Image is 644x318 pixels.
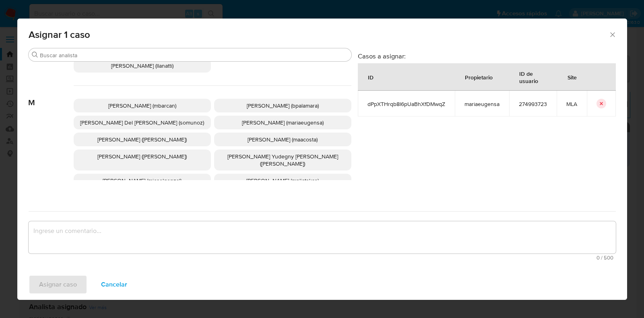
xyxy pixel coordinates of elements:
[91,275,138,294] button: Cancelar
[103,177,182,185] span: [PERSON_NAME] (micaelgonzal)
[74,99,211,112] div: [PERSON_NAME] (mbarcan)
[17,19,627,300] div: assign-modal
[248,135,318,143] span: [PERSON_NAME] (maacosta)
[74,133,211,146] div: [PERSON_NAME] ([PERSON_NAME])
[74,150,211,170] div: [PERSON_NAME] ([PERSON_NAME])
[108,102,176,110] span: [PERSON_NAME] (mbarcan)
[566,100,577,108] span: MLA
[111,62,173,70] span: [PERSON_NAME] (llanatti)
[358,52,616,60] h3: Casos a asignar:
[519,100,547,108] span: 274993723
[80,118,204,127] span: [PERSON_NAME] Del [PERSON_NAME] (somunoz)
[214,99,351,112] div: [PERSON_NAME] (bpalamara)
[74,116,211,129] div: [PERSON_NAME] Del [PERSON_NAME] (somunoz)
[97,135,187,143] span: [PERSON_NAME] ([PERSON_NAME])
[247,102,319,110] span: [PERSON_NAME] (bpalamara)
[464,100,500,108] span: mariaeugensa
[358,67,383,87] div: ID
[227,152,338,168] span: [PERSON_NAME] Yudegny [PERSON_NAME] ([PERSON_NAME])
[97,152,187,160] span: [PERSON_NAME] ([PERSON_NAME])
[29,86,74,108] span: M
[101,276,127,293] span: Cancelar
[455,67,502,87] div: Propietario
[29,30,609,39] span: Asignar 1 caso
[74,174,211,187] div: [PERSON_NAME] (micaelgonzal)
[32,52,38,58] button: Buscar
[74,59,211,73] div: [PERSON_NAME] (llanatti)
[510,64,556,90] div: ID de usuario
[367,100,445,108] span: dPpXTHrqb8l6pUaBhXfDMwqZ
[558,67,586,87] div: Site
[242,118,324,127] span: [PERSON_NAME] (mariaeugensa)
[214,174,351,187] div: [PERSON_NAME] (mpliatskas)
[214,116,351,129] div: [PERSON_NAME] (mariaeugensa)
[214,150,351,170] div: [PERSON_NAME] Yudegny [PERSON_NAME] ([PERSON_NAME])
[609,31,616,38] button: Cerrar ventana
[214,133,351,146] div: [PERSON_NAME] (maacosta)
[31,255,613,260] span: Máximo 500 caracteres
[246,177,319,185] span: [PERSON_NAME] (mpliatskas)
[597,99,606,108] button: icon-button
[40,52,348,59] input: Buscar analista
